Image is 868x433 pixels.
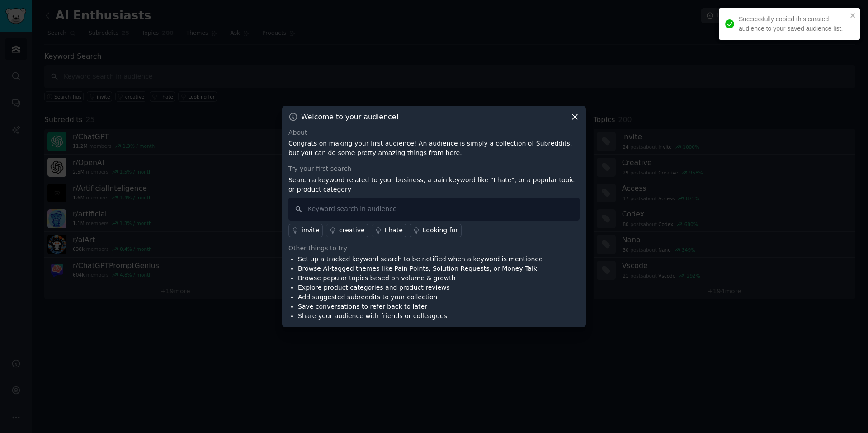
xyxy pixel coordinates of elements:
[385,226,403,235] div: I hate
[298,311,543,321] li: Share your audience with friends or colleagues
[410,224,462,237] a: Looking for
[298,283,543,292] li: Explore product categories and product reviews
[302,226,319,235] div: invite
[288,139,580,158] p: Congrats on making your first audience! An audience is simply a collection of Subreddits, but you...
[288,175,580,194] p: Search a keyword related to your business, a pain keyword like "I hate", or a popular topic or pr...
[288,224,323,237] a: invite
[372,224,406,237] a: I hate
[288,198,580,221] input: Keyword search in audience
[288,244,580,253] div: Other things to try
[301,112,399,122] h3: Welcome to your audience!
[423,226,458,235] div: Looking for
[288,164,580,174] div: Try your first search
[739,14,847,33] div: Successfully copied this curated audience to your saved audience list.
[298,254,543,264] li: Set up a tracked keyword search to be notified when a keyword is mentioned
[298,273,543,283] li: Browse popular topics based on volume & growth
[298,264,543,273] li: Browse AI-tagged themes like Pain Points, Solution Requests, or Money Talk
[326,224,368,237] a: creative
[298,292,543,302] li: Add suggested subreddits to your collection
[288,128,580,137] div: About
[298,302,543,311] li: Save conversations to refer back to later
[850,12,856,19] button: close
[339,226,365,235] div: creative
